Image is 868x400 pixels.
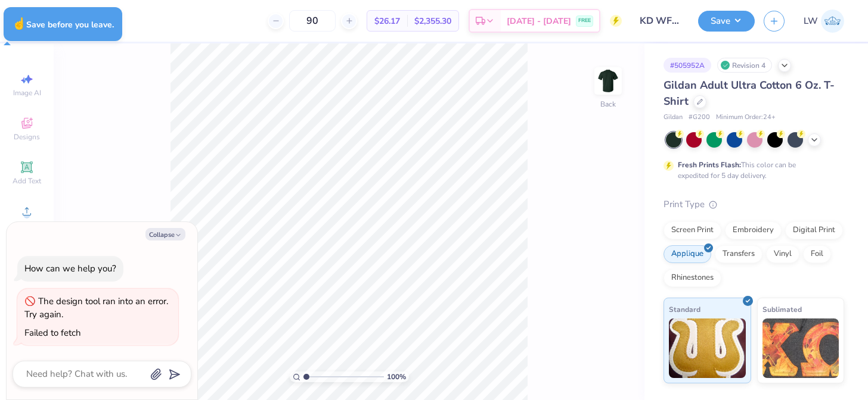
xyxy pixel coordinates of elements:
[414,15,451,27] span: $2,355.30
[15,220,39,230] span: Upload
[804,14,818,28] span: LW
[669,303,700,315] span: Standard
[664,112,683,123] span: Gildan
[678,160,741,170] strong: Fresh Prints Flash:
[664,78,835,108] span: Gildan Adult Ultra Cotton 6 Oz. T-Shirt
[374,15,400,27] span: $26.17
[678,160,824,181] div: This color can be expedited for 5 day delivery.
[596,69,620,93] img: Back
[725,221,782,239] div: Embroidery
[689,112,710,123] span: # G200
[715,245,762,263] div: Transfers
[664,221,721,239] div: Screen Print
[716,112,776,123] span: Minimum Order: 24 +
[766,245,799,263] div: Vinyl
[804,10,844,33] a: LW
[13,88,41,98] span: Image AI
[762,303,802,315] span: Sublimated
[785,221,843,239] div: Digital Print
[717,58,772,73] div: Revision 4
[14,132,40,142] span: Designs
[600,99,616,110] div: Back
[13,176,41,186] span: Add Text
[664,245,711,263] div: Applique
[145,228,185,240] button: Collapse
[24,295,168,321] div: The design tool ran into an error. Try again.
[669,318,746,378] img: Standard
[24,327,81,339] div: Failed to fetch
[664,269,721,287] div: Rhinestones
[631,9,689,33] input: Untitled Design
[803,245,831,263] div: Foil
[664,58,711,73] div: # 505952A
[24,262,116,274] div: How can we help you?
[289,10,336,32] input: – –
[664,198,844,211] div: Print Type
[821,10,844,33] img: Lauren Winslow
[507,15,571,27] span: [DATE] - [DATE]
[578,17,591,25] span: FREE
[698,11,755,32] button: Save
[762,318,839,378] img: Sublimated
[387,371,406,382] span: 100 %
